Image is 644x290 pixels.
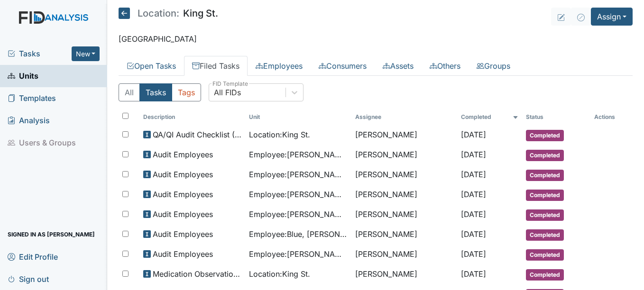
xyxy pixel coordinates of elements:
button: Tasks [139,83,172,101]
span: Audit Employees [153,169,213,180]
span: Employee : [PERSON_NAME] [249,189,348,200]
a: Open Tasks [119,56,184,76]
span: Audit Employees [153,248,213,260]
div: Type filter [119,83,201,101]
span: Employee : [PERSON_NAME], [GEOGRAPHIC_DATA] [249,169,348,180]
td: [PERSON_NAME] [351,185,458,205]
span: Completed [526,229,564,241]
span: [DATE] [461,269,486,279]
th: Toggle SortBy [522,109,590,125]
td: [PERSON_NAME] [351,264,458,284]
span: Edit Profile [8,249,58,264]
span: Audit Employees [153,208,213,220]
a: Employees [248,56,311,76]
a: Filed Tasks [184,56,248,76]
span: Analysis [8,113,50,128]
a: Groups [469,56,518,76]
span: QA/QI Audit Checklist (ICF) [153,129,242,140]
td: [PERSON_NAME] [351,245,458,264]
span: [DATE] [461,209,486,219]
th: Toggle SortBy [245,109,351,125]
span: Employee : [PERSON_NAME][GEOGRAPHIC_DATA] [249,149,348,160]
span: Location: [138,9,179,18]
p: [GEOGRAPHIC_DATA] [119,33,633,45]
span: Templates [8,91,56,106]
div: All FIDs [214,87,241,98]
td: [PERSON_NAME] [351,165,458,185]
th: Toggle SortBy [139,109,246,125]
span: Completed [526,249,564,261]
h5: King St. [119,8,218,19]
span: [DATE] [461,249,486,259]
span: Audit Employees [153,189,213,200]
a: Assets [375,56,422,76]
span: [DATE] [461,130,486,139]
span: Location : King St. [249,268,310,280]
td: [PERSON_NAME] [351,125,458,145]
span: Completed [526,209,564,221]
span: Completed [526,190,564,201]
th: Actions [590,109,633,125]
th: Toggle SortBy [457,109,522,125]
span: Employee : Blue, [PERSON_NAME] [249,228,348,240]
span: Completed [526,130,564,141]
span: Signed in as [PERSON_NAME] [8,227,95,242]
a: Consumers [311,56,375,76]
span: [DATE] [461,170,486,179]
td: [PERSON_NAME] [351,225,458,245]
span: [DATE] [461,190,486,199]
button: New [72,46,100,61]
button: All [119,83,140,101]
span: Completed [526,170,564,181]
span: Audit Employees [153,149,213,160]
span: [DATE] [461,150,486,159]
span: Units [8,69,38,83]
th: Assignee [351,109,458,125]
a: Others [422,56,469,76]
button: Assign [591,8,633,26]
span: Completed [526,150,564,161]
a: Tasks [8,48,72,59]
button: Tags [172,83,201,101]
span: Employee : [PERSON_NAME] [249,248,348,260]
span: Completed [526,269,564,281]
td: [PERSON_NAME] [351,205,458,225]
input: Toggle All Rows Selected [122,113,129,119]
span: Sign out [8,272,49,286]
span: [DATE] [461,229,486,239]
span: Employee : [PERSON_NAME][GEOGRAPHIC_DATA], [GEOGRAPHIC_DATA] [249,208,348,220]
span: Medication Observation Checklist [153,268,242,280]
span: Audit Employees [153,228,213,240]
td: [PERSON_NAME] [351,145,458,165]
span: Location : King St. [249,129,310,140]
